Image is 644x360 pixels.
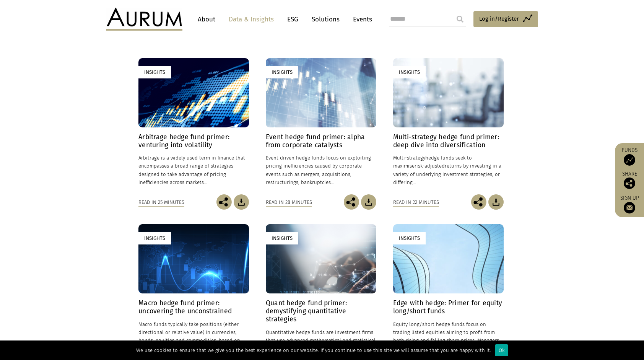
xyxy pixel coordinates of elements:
img: Share this post [216,194,232,210]
p: Arbitrage is a widely used term in finance that encompasses a broad range of strategies designed ... [138,154,249,186]
h4: Event hedge fund primer: alpha from corporate catalysts [266,133,376,149]
a: Insights Multi-strategy hedge fund primer: deep dive into diversification Multi-strategyhedge fun... [393,58,504,194]
a: Data & Insights [225,12,278,26]
a: Log in/Register [473,11,538,27]
img: Download Article [361,194,376,210]
div: Insights [393,66,426,78]
a: ESG [283,12,302,26]
img: Sign up to our newsletter [624,202,635,213]
div: Insights [138,66,171,78]
div: Ok [495,344,508,356]
h4: Edge with hedge: Primer for equity long/short funds [393,299,504,315]
div: Share [619,171,640,189]
img: Download Article [488,194,504,210]
h4: Arbitrage hedge fund primer: venturing into volatility [138,133,249,149]
div: Insights [393,232,426,244]
a: Events [349,12,372,26]
img: Download Article [234,194,249,210]
span: risk-adjusted [415,163,445,169]
p: Equity long/short hedge funds focus on trading listed equities aiming to profit from both rising ... [393,320,504,353]
img: Aurum [106,8,182,31]
h4: Macro hedge fund primer: uncovering the unconstrained [138,299,249,315]
p: Event driven hedge funds focus on exploiting pricing inefficiencies caused by corporate events su... [266,154,376,186]
a: Funds [619,147,640,166]
img: Share this post [344,194,359,210]
a: Solutions [308,12,343,26]
img: Share this post [624,178,635,189]
div: Insights [266,232,298,244]
h4: Quant hedge fund primer: demystifying quantitative strategies [266,299,376,323]
span: Log in/Register [479,14,519,23]
a: Sign up [619,195,640,213]
a: Insights Arbitrage hedge fund primer: venturing into volatility Arbitrage is a widely used term i... [138,58,249,194]
div: Read in 28 minutes [266,198,312,207]
a: About [194,12,219,26]
div: Insights [138,232,171,244]
a: Insights Event hedge fund primer: alpha from corporate catalysts Event driven hedge funds focus o... [266,58,376,194]
div: Read in 25 minutes [138,198,184,207]
img: Share this post [471,194,486,210]
span: Multi-strategy [393,155,425,161]
p: hedge funds seek to maximise returns by investing in a variety of underlying investment strategie... [393,154,504,186]
h4: Multi-strategy hedge fund primer: deep dive into diversification [393,133,504,149]
img: Access Funds [624,154,635,166]
input: Submit [452,11,468,27]
div: Read in 22 minutes [393,198,439,207]
p: Macro funds typically take positions (either directional or relative value) in currencies, bonds,... [138,320,249,353]
div: Insights [266,66,298,78]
